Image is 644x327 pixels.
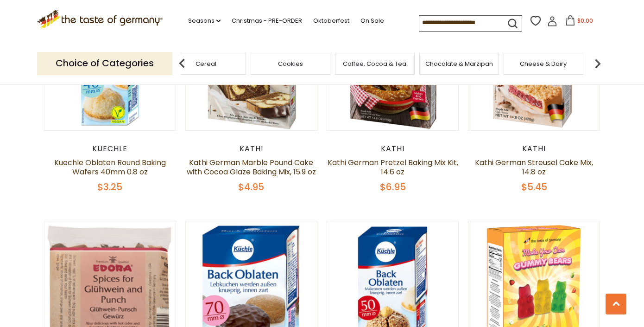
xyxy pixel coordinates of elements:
[54,157,166,177] a: Kuechle Oblaten Round Baking Wafers 40mm 0.8 oz
[37,52,172,75] p: Choice of Categories
[475,157,593,177] a: Kathi German Streusel Cake Mix, 14.8 oz
[559,15,599,29] button: $0.00
[468,144,600,154] div: Kathi
[44,144,176,154] div: Kuechle
[521,180,547,193] span: $5.45
[238,180,264,193] span: $4.95
[328,157,458,177] a: Kathi German Pretzel Baking Mix Kit, 14.6 oz
[577,17,593,25] span: $0.00
[360,16,384,26] a: On Sale
[588,54,607,73] img: next arrow
[380,180,406,193] span: $6.95
[187,157,316,177] a: Kathi German Marble Pound Cake with Cocoa Glaze Baking Mix, 15.9 oz
[343,60,406,67] a: Coffee, Cocoa & Tea
[97,180,122,193] span: $3.25
[278,60,303,67] a: Cookies
[327,144,459,154] div: Kathi
[196,60,216,67] a: Cereal
[185,144,317,154] div: Kathi
[173,54,191,73] img: previous arrow
[313,16,349,26] a: Oktoberfest
[232,16,302,26] a: Christmas - PRE-ORDER
[188,16,221,26] a: Seasons
[425,60,493,67] a: Chocolate & Marzipan
[520,60,567,67] a: Cheese & Dairy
